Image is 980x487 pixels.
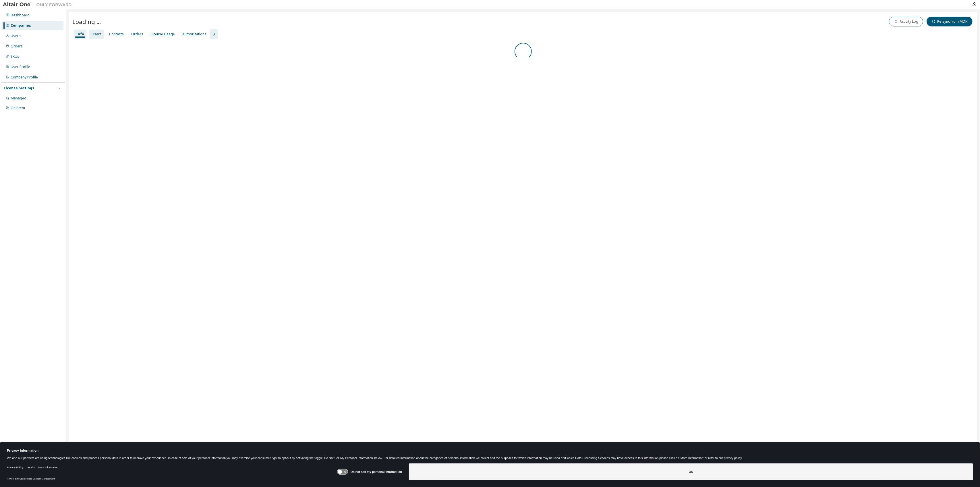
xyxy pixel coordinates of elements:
[4,86,34,91] div: License Settings
[11,44,23,49] div: Orders
[151,32,175,36] div: License Usage
[11,106,25,110] div: On Prem
[11,23,31,28] div: Companies
[927,17,973,26] button: Re-sync from MDH
[889,17,923,26] button: Activity Log
[131,32,143,36] div: Orders
[11,54,19,59] div: SKUs
[182,32,206,36] div: Authorizations
[109,32,124,36] div: Contacts
[76,32,84,36] div: Info
[3,2,75,7] img: Altair One
[11,13,30,18] div: Dashboard
[11,75,38,80] div: Company Profile
[11,34,21,38] div: Users
[11,96,26,101] div: Managed
[92,32,102,36] div: Users
[11,65,30,69] div: User Profile
[72,18,101,26] span: Loading ...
